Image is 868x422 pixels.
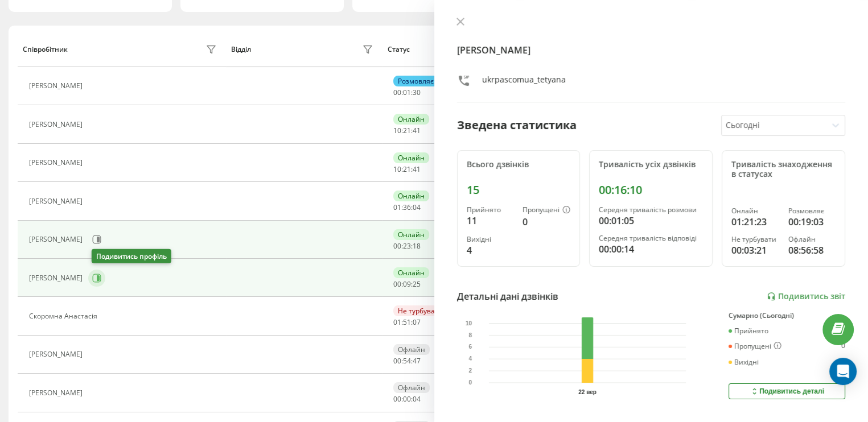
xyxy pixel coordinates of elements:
[729,342,781,351] div: Пропущені
[29,82,85,90] div: [PERSON_NAME]
[467,160,571,169] div: Всього дзвінків
[387,45,409,53] div: Статус
[729,312,845,320] div: Сумарно (Сьогодні)
[599,206,703,214] div: Середня тривалість розмови
[393,344,430,355] div: Офлайн
[393,164,401,174] span: 10
[393,202,401,212] span: 01
[393,394,401,404] span: 00
[393,114,429,125] div: Онлайн
[466,320,472,326] text: 10
[393,152,429,163] div: Онлайн
[403,126,411,135] span: 21
[29,274,85,282] div: [PERSON_NAME]
[393,242,421,250] div: : :
[29,235,85,243] div: [PERSON_NAME]
[599,214,703,227] div: 00:01:05
[457,289,558,303] div: Детальні дані дзвінків
[393,127,421,135] div: : :
[729,327,768,335] div: Прийнято
[393,88,401,97] span: 00
[393,229,429,240] div: Онлайн
[393,204,421,212] div: : :
[467,243,514,257] div: 4
[92,249,171,263] div: Подивитись профіль
[393,318,421,326] div: : :
[413,279,421,289] span: 25
[393,382,430,393] div: Офлайн
[413,88,421,97] span: 30
[467,206,514,214] div: Прийнято
[413,356,421,366] span: 47
[403,164,411,174] span: 21
[403,241,411,251] span: 23
[29,389,85,397] div: [PERSON_NAME]
[29,121,85,129] div: [PERSON_NAME]
[393,357,421,365] div: : :
[413,202,421,212] span: 04
[403,394,411,404] span: 00
[599,183,703,197] div: 00:16:10
[393,280,421,288] div: : :
[731,243,779,257] div: 00:03:21
[393,395,421,403] div: : :
[403,202,411,212] span: 36
[403,356,411,366] span: 54
[731,207,779,215] div: Онлайн
[578,389,597,395] text: 22 вер
[393,305,447,316] div: Не турбувати
[29,350,85,358] div: [PERSON_NAME]
[393,166,421,173] div: : :
[788,235,836,243] div: Офлайн
[413,241,421,251] span: 18
[403,317,411,327] span: 51
[750,387,824,396] div: Подивитись деталі
[729,383,845,399] button: Подивитись деталі
[467,214,514,227] div: 11
[788,243,836,257] div: 08:56:58
[467,235,514,243] div: Вихідні
[468,368,472,374] text: 2
[841,342,845,351] div: 0
[457,117,577,134] div: Зведена статистика
[393,356,401,366] span: 00
[599,160,703,169] div: Тривалість усіх дзвінків
[413,317,421,327] span: 07
[468,332,472,338] text: 8
[403,88,411,97] span: 01
[829,358,857,385] div: Open Intercom Messenger
[413,164,421,174] span: 41
[413,394,421,404] span: 04
[403,279,411,289] span: 09
[467,183,571,197] div: 15
[393,126,401,135] span: 10
[482,74,566,90] div: ukrpascomua_tetyana
[731,215,779,229] div: 01:21:23
[413,126,421,135] span: 41
[393,241,401,251] span: 00
[393,76,438,86] div: Розмовляє
[29,159,85,167] div: [PERSON_NAME]
[788,207,836,215] div: Розмовляє
[231,45,251,53] div: Відділ
[393,191,429,201] div: Онлайн
[599,242,703,256] div: 00:00:14
[731,235,779,243] div: Не турбувати
[393,279,401,289] span: 00
[468,344,472,350] text: 6
[523,215,570,229] div: 0
[767,292,845,301] a: Подивитись звіт
[468,356,472,362] text: 4
[599,234,703,242] div: Середня тривалість відповіді
[788,215,836,229] div: 00:19:03
[523,206,570,215] div: Пропущені
[393,267,429,278] div: Онлайн
[393,89,421,97] div: : :
[729,358,759,366] div: Вихідні
[468,380,472,386] text: 0
[731,160,836,179] div: Тривалість знаходження в статусах
[29,312,100,320] div: Скоромна Анастасія
[393,317,401,327] span: 01
[29,197,85,205] div: [PERSON_NAME]
[457,43,846,57] h4: [PERSON_NAME]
